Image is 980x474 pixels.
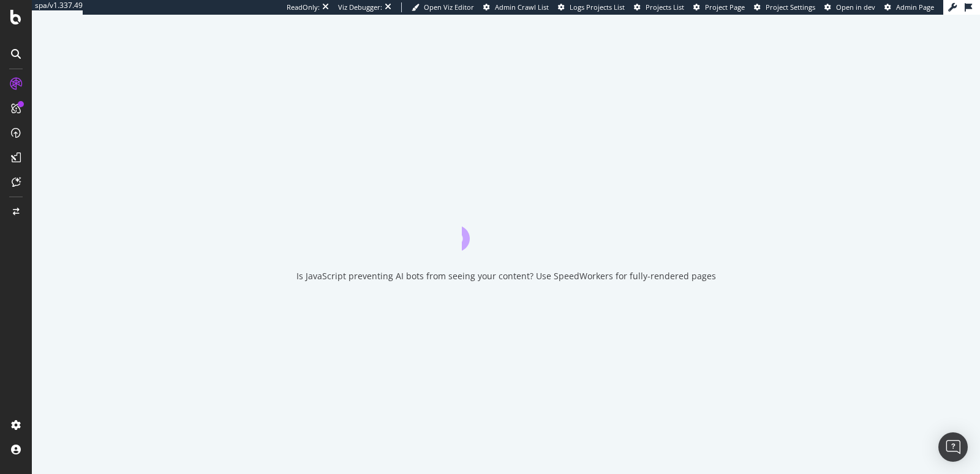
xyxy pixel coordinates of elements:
a: Project Page [693,2,745,12]
a: Project Settings [754,2,815,12]
span: Admin Crawl List [495,2,549,12]
span: Admin Page [896,2,934,12]
a: Logs Projects List [558,2,625,12]
a: Admin Page [884,2,934,12]
a: Admin Crawl List [483,2,549,12]
span: Project Settings [766,2,815,12]
a: Projects List [634,2,684,12]
span: Open Viz Editor [424,2,474,12]
span: Open in dev [836,2,875,12]
span: Project Page [705,2,745,12]
a: Open in dev [824,2,875,12]
a: Open Viz Editor [412,2,474,12]
span: Logs Projects List [570,2,625,12]
div: ReadOnly: [287,2,320,12]
div: Open Intercom Messenger [938,432,968,462]
div: Viz Debugger: [338,2,382,12]
div: Is JavaScript preventing AI bots from seeing your content? Use SpeedWorkers for fully-rendered pages [296,270,716,282]
span: Projects List [646,2,684,12]
div: animation [462,206,550,250]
